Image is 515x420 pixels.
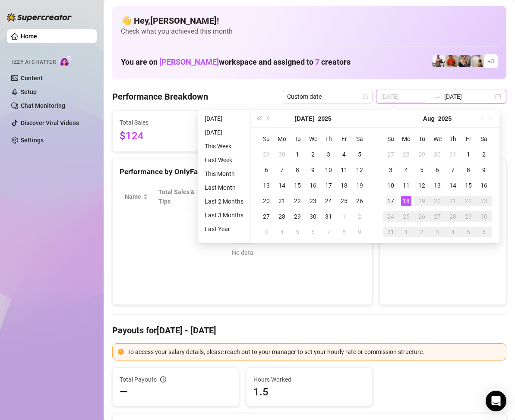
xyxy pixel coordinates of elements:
[321,209,336,224] td: 2025-07-31
[463,165,474,175] div: 8
[290,193,305,209] td: 2025-07-22
[261,165,272,175] div: 6
[354,196,365,206] div: 26
[432,211,442,222] div: 27
[292,165,303,175] div: 8
[120,385,128,399] span: —
[321,224,336,240] td: 2025-08-07
[448,149,458,160] div: 31
[253,375,366,384] span: Hours Worked
[305,224,321,240] td: 2025-08-06
[339,227,349,237] div: 8
[274,193,290,209] td: 2025-07-21
[445,193,461,209] td: 2025-08-21
[448,227,458,237] div: 4
[323,211,334,222] div: 31
[259,162,274,178] td: 2025-07-06
[479,149,489,160] div: 2
[308,227,318,237] div: 6
[463,227,474,237] div: 5
[385,165,396,175] div: 3
[363,94,368,99] span: calendar
[201,210,247,220] li: Last 3 Months
[430,224,445,240] td: 2025-09-03
[430,209,445,224] td: 2025-08-27
[433,55,445,67] img: JUSTIN
[461,193,476,209] td: 2025-08-22
[336,131,352,147] th: Fr
[305,147,321,162] td: 2025-07-02
[432,149,442,160] div: 30
[398,193,414,209] td: 2025-08-18
[153,184,208,210] th: Total Sales & Tips
[430,131,445,147] th: We
[158,187,196,206] span: Total Sales & Tips
[383,131,398,147] th: Su
[448,165,458,175] div: 7
[479,211,489,222] div: 30
[292,227,303,237] div: 5
[417,149,427,160] div: 29
[401,211,411,222] div: 25
[308,180,318,191] div: 16
[274,147,290,162] td: 2025-06-30
[21,75,43,81] a: Content
[261,227,272,237] div: 3
[323,180,334,191] div: 17
[121,27,498,36] span: Check what you achieved this month
[290,131,305,147] th: Tu
[201,127,247,138] li: [DATE]
[414,209,430,224] td: 2025-08-26
[336,178,352,193] td: 2025-07-18
[487,56,494,66] span: + 3
[259,193,274,209] td: 2025-07-20
[414,131,430,147] th: Tu
[432,165,442,175] div: 6
[277,165,287,175] div: 7
[398,162,414,178] td: 2025-08-04
[259,131,274,147] th: Su
[448,211,458,222] div: 28
[59,55,73,67] img: AI Chatter
[471,55,483,67] img: Ralphy
[323,165,334,175] div: 10
[398,178,414,193] td: 2025-08-11
[112,324,506,336] h4: Payouts for [DATE] - [DATE]
[21,33,37,40] a: Home
[398,224,414,240] td: 2025-09-01
[21,88,37,95] a: Setup
[274,224,290,240] td: 2025-08-04
[430,147,445,162] td: 2025-07-30
[445,162,461,178] td: 2025-08-07
[277,149,287,160] div: 30
[259,178,274,193] td: 2025-07-13
[381,92,430,101] input: Start date
[352,193,367,209] td: 2025-07-26
[120,128,198,144] span: $124
[261,196,272,206] div: 20
[321,131,336,147] th: Th
[323,227,334,237] div: 7
[352,178,367,193] td: 2025-07-19
[21,137,44,144] a: Settings
[315,57,319,66] span: 7
[432,180,442,191] div: 13
[417,211,427,222] div: 26
[385,149,396,160] div: 27
[321,178,336,193] td: 2025-07-17
[321,162,336,178] td: 2025-07-10
[201,141,247,151] li: This Week
[277,196,287,206] div: 21
[463,149,474,160] div: 1
[201,169,247,179] li: This Month
[445,147,461,162] td: 2025-07-31
[277,227,287,237] div: 4
[125,192,141,201] span: Name
[120,375,157,384] span: Total Payouts
[458,55,471,67] img: George
[264,110,273,127] button: Previous month (PageUp)
[479,196,489,206] div: 23
[479,180,489,191] div: 16
[305,162,321,178] td: 2025-07-09
[354,165,365,175] div: 12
